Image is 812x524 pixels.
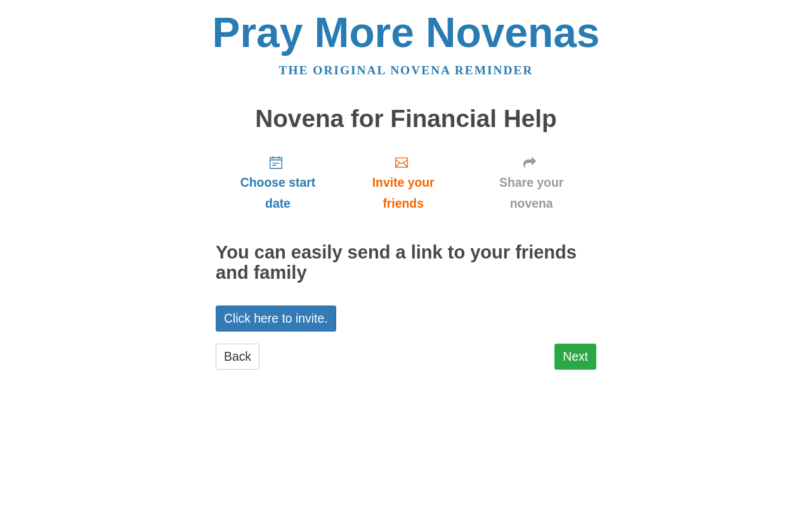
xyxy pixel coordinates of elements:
[213,9,600,56] a: Pray More Novenas
[216,344,259,370] a: Back
[216,243,596,283] h2: You can easily send a link to your friends and family
[353,172,454,214] span: Invite your friends
[216,306,336,332] a: Click here to invite.
[279,64,534,77] a: The original novena reminder
[228,172,327,214] span: Choose start date
[340,145,466,220] a: Invite your friends
[216,105,596,133] h1: Novena for Financial Help
[479,172,584,214] span: Share your novena
[466,145,596,220] a: Share your novena
[554,344,596,370] a: Next
[216,145,340,220] a: Choose start date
